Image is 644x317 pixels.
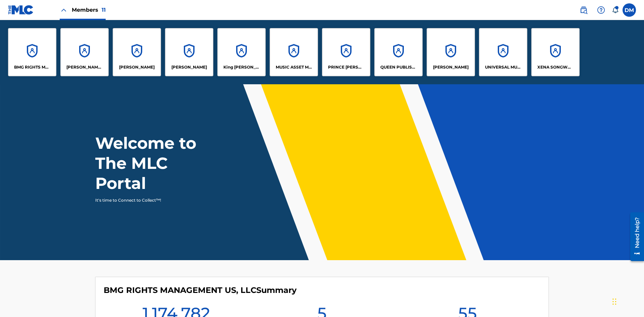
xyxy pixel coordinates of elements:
a: AccountsUNIVERSAL MUSIC PUB GROUP [479,28,527,76]
img: MLC Logo [8,5,34,15]
div: Notifications [612,7,619,13]
span: Members [72,6,106,14]
a: Accounts[PERSON_NAME] SONGWRITER [60,28,109,76]
p: It's time to Connect to Collect™! [95,197,212,203]
p: EYAMA MCSINGER [171,64,207,70]
p: PRINCE MCTESTERSON [328,64,365,70]
p: MUSIC ASSET MANAGEMENT (MAM) [276,64,312,70]
div: Drag [612,292,616,312]
p: ELVIS COSTELLO [119,64,155,70]
p: XENA SONGWRITER [537,64,574,70]
a: AccountsXENA SONGWRITER [531,28,580,76]
span: 11 [102,7,106,13]
a: AccountsKing [PERSON_NAME] [217,28,266,76]
p: RONALD MCTESTERSON [433,64,469,70]
iframe: Resource Center [625,210,644,265]
a: AccountsBMG RIGHTS MANAGEMENT US, LLC [8,28,56,76]
a: AccountsPRINCE [PERSON_NAME] [322,28,370,76]
p: BMG RIGHTS MANAGEMENT US, LLC [14,64,51,70]
a: Accounts[PERSON_NAME] [427,28,475,76]
a: AccountsQUEEN PUBLISHA [374,28,423,76]
p: QUEEN PUBLISHA [380,64,417,70]
p: UNIVERSAL MUSIC PUB GROUP [485,64,522,70]
img: search [580,6,588,14]
a: Accounts[PERSON_NAME] [113,28,161,76]
p: King McTesterson [223,64,260,70]
a: AccountsMUSIC ASSET MANAGEMENT (MAM) [270,28,318,76]
div: Help [594,3,608,17]
img: Close [60,6,68,14]
div: User Menu [623,3,636,17]
img: help [597,6,605,14]
h1: Welcome to The MLC Portal [95,133,221,193]
p: CLEO SONGWRITER [66,64,103,70]
a: Accounts[PERSON_NAME] [165,28,213,76]
a: Public Search [577,3,590,17]
h4: BMG RIGHTS MANAGEMENT US, LLC [104,285,297,295]
iframe: Chat Widget [610,285,644,317]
